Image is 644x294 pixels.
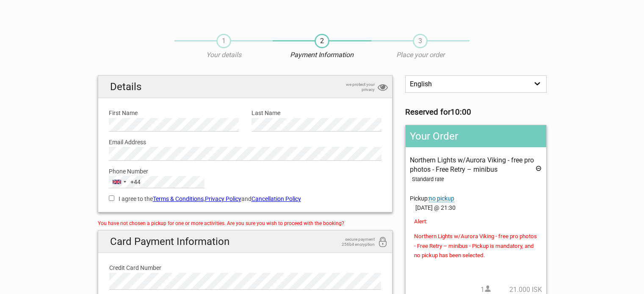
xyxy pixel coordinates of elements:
a: Privacy Policy [205,195,241,202]
label: First Name [109,108,239,118]
span: Change pickup place [429,195,454,202]
span: we protect your privacy [332,82,375,92]
i: 256bit encryption [378,237,388,248]
p: Payment Information [273,50,371,60]
span: [DATE] @ 21:30 [410,203,542,212]
i: privacy protection [378,82,388,93]
label: Phone Number [109,167,382,176]
span: 2 [315,34,329,48]
span: 3 [413,34,428,48]
span: Pickup: [410,195,454,202]
h2: Details [98,76,392,98]
div: Standard rate [412,175,542,184]
label: Last Name [252,108,381,118]
span: 1 [216,34,231,48]
span: secure payment 256bit encryption [332,237,375,247]
strong: 10:00 [451,107,471,117]
div: You have not chosen a pickup for one or more activities. Are you sure you wish to proceed with th... [98,219,393,228]
a: Terms & Conditions [153,195,204,202]
label: Credit Card Number [109,263,381,272]
h3: Reserved for [405,107,546,117]
p: Your details [174,50,273,60]
span: Northern Lights w/Aurora Viking - free pro photos - Free Retry – minibus [410,156,534,173]
p: Northern Lights w/Aurora Viking - free pro photos - Free Retry – minibus - Pickup is mandatory, a... [414,232,537,260]
button: Selected country [109,176,141,187]
h2: Your Order [406,125,546,147]
p: Place your order [371,50,470,60]
h2: Card Payment Information [98,231,392,253]
div: +44 [130,177,141,187]
label: I agree to the , and [109,194,382,203]
label: Email Address [109,137,382,147]
div: Alert: [414,217,537,261]
a: Cancellation Policy [252,195,301,202]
